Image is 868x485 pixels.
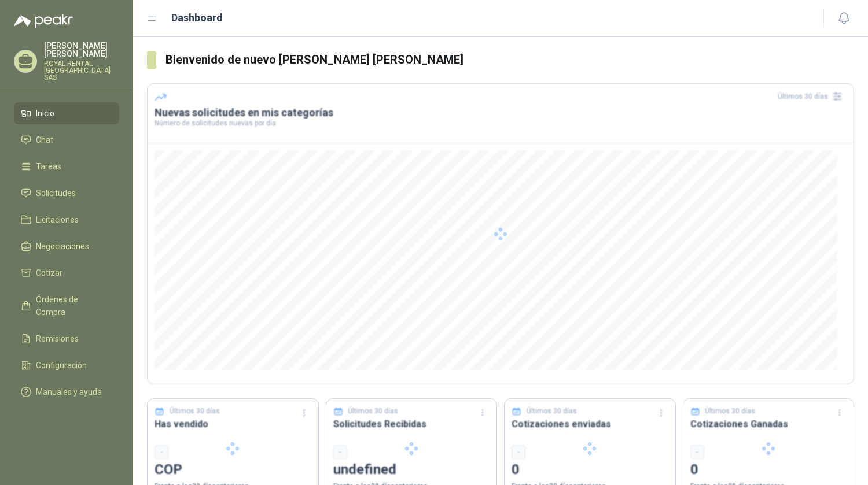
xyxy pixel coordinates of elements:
img: Logo peakr [14,14,73,28]
h3: Bienvenido de nuevo [PERSON_NAME] [PERSON_NAME] [165,51,854,69]
a: Negociaciones [14,235,119,257]
a: Órdenes de Compra [14,288,119,323]
a: Remisiones [14,328,119,350]
span: Negociaciones [36,240,89,253]
span: Licitaciones [36,213,79,226]
span: Inicio [36,107,54,120]
span: Solicitudes [36,187,76,199]
span: Cotizar [36,266,62,279]
a: Configuración [14,354,119,376]
p: ROYAL RENTAL [GEOGRAPHIC_DATA] SAS [44,60,119,81]
span: Configuración [36,359,87,372]
a: Tareas [14,156,119,177]
a: Cotizar [14,262,119,284]
a: Licitaciones [14,209,119,231]
span: Chat [36,134,53,146]
h1: Dashboard [171,10,223,26]
a: Chat [14,129,119,151]
span: Tareas [36,160,61,173]
span: Remisiones [36,332,79,345]
a: Manuales y ayuda [14,381,119,403]
span: Manuales y ayuda [36,386,102,398]
a: Inicio [14,102,119,124]
a: Solicitudes [14,182,119,204]
p: [PERSON_NAME] [PERSON_NAME] [44,42,119,58]
span: Órdenes de Compra [36,293,108,319]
